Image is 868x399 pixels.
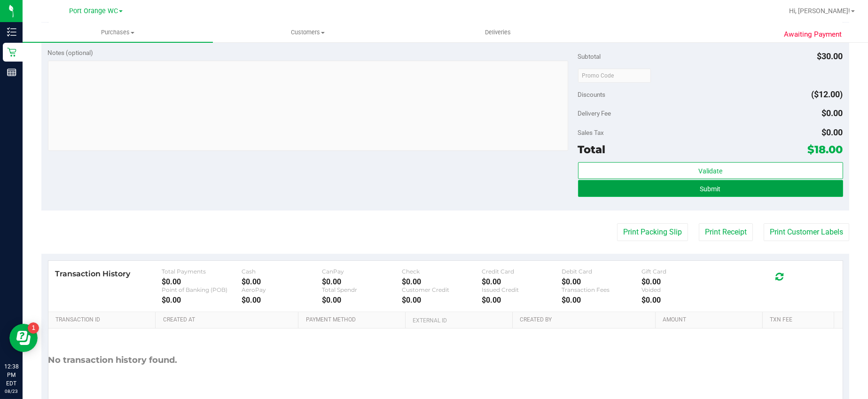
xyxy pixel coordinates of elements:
input: Promo Code [578,69,651,83]
inline-svg: Reports [7,68,16,77]
button: Validate [578,162,843,179]
div: Transaction Fees [562,286,641,293]
div: Customer Credit [402,286,482,293]
button: Print Receipt [699,223,753,241]
button: Print Packing Slip [617,223,688,241]
div: $0.00 [641,277,721,286]
span: Submit [700,185,721,193]
div: Check [402,268,482,275]
button: Submit [578,180,843,197]
div: Total Payments [162,268,242,275]
span: Hi, [PERSON_NAME]! [789,7,850,15]
span: Customers [213,28,403,37]
span: $0.00 [822,108,843,118]
div: $0.00 [402,296,482,305]
div: Cash [242,268,322,275]
span: Port Orange WC [69,7,118,15]
div: Debit Card [562,268,641,275]
span: Sales Tax [578,129,604,136]
div: $0.00 [482,296,562,305]
span: ($12.00) [812,89,843,99]
div: $0.00 [482,277,562,286]
span: Notes (optional) [48,49,94,56]
span: $18.00 [808,143,843,156]
a: Created By [520,316,651,324]
button: Print Customer Labels [764,223,849,241]
span: Validate [698,167,722,175]
div: No transaction history found. [48,329,178,392]
span: Awaiting Payment [784,29,842,40]
iframe: Resource center unread badge [28,322,39,334]
div: $0.00 [162,277,242,286]
span: Subtotal [578,53,601,60]
a: Amount [663,316,759,324]
th: External ID [405,312,512,329]
span: $0.00 [822,127,843,137]
span: Deliveries [472,28,524,37]
div: AeroPay [242,286,322,293]
a: Transaction ID [55,316,152,324]
div: $0.00 [402,277,482,286]
div: $0.00 [162,296,242,305]
a: Payment Method [306,316,402,324]
div: $0.00 [562,277,641,286]
div: Issued Credit [482,286,562,293]
div: $0.00 [562,296,641,305]
span: $30.00 [817,51,843,61]
div: Credit Card [482,268,562,275]
div: CanPay [322,268,402,275]
div: $0.00 [242,296,322,305]
a: Created At [163,316,295,324]
span: Delivery Fee [578,110,611,117]
div: Gift Card [641,268,721,275]
p: 12:38 PM EDT [4,362,18,388]
div: $0.00 [322,277,402,286]
inline-svg: Retail [7,47,16,57]
iframe: Resource center [9,324,38,352]
inline-svg: Inventory [7,27,16,37]
a: Txn Fee [770,316,830,324]
a: Customers [213,23,403,42]
p: 08/23 [4,388,18,395]
span: Purchases [23,28,213,37]
div: $0.00 [322,296,402,305]
a: Deliveries [403,23,594,42]
div: Voided [641,286,721,293]
div: $0.00 [242,277,322,286]
span: Discounts [578,86,606,103]
span: Total [578,143,606,156]
div: $0.00 [641,296,721,305]
a: Purchases [23,23,213,42]
div: Point of Banking (POB) [162,286,242,293]
div: Total Spendr [322,286,402,293]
